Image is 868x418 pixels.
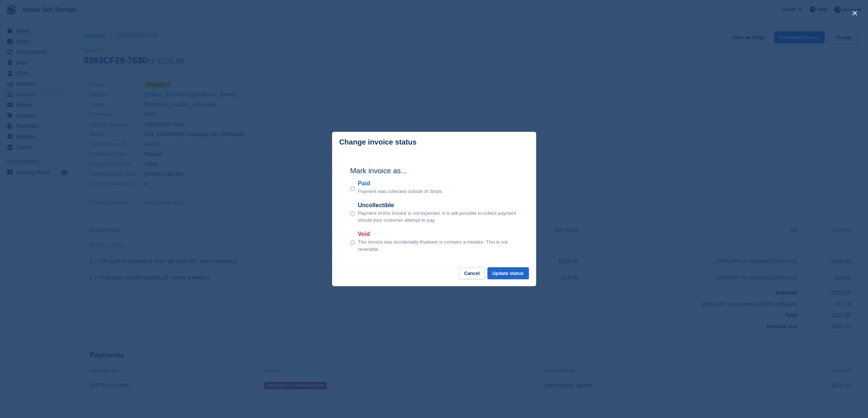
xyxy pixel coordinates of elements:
[487,267,529,279] button: Update status
[358,201,518,210] label: Uncollectible
[339,138,417,146] p: Change invoice status
[459,267,485,279] button: Cancel
[849,7,861,19] button: close
[358,238,518,253] p: This invoice was accidentally finalised or contains a mistake. This is not reversible.
[358,210,518,224] p: Payment of this invoice is not expected. It is still possible to collect payment should your cust...
[350,165,518,176] h2: Mark invoice as...
[358,188,443,195] p: Payment was collected outside of Stripe.
[358,179,443,188] label: Paid
[358,230,518,238] label: Void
